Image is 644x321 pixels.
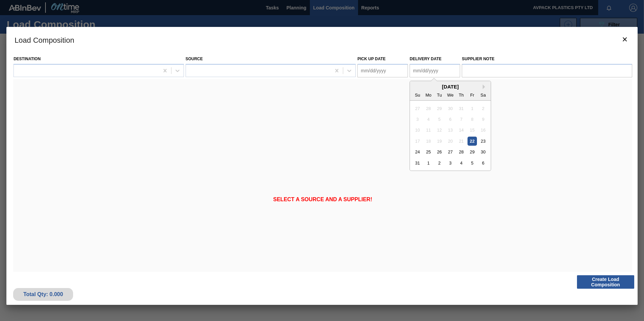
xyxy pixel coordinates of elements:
[577,275,634,289] button: Create Load Composition
[479,147,488,156] div: Choose Saturday, August 30th, 2025
[457,115,466,124] div: Not available Thursday, August 7th, 2025
[413,115,422,124] div: Not available Sunday, August 3rd, 2025
[446,104,455,113] div: Not available Wednesday, July 30th, 2025
[468,126,477,135] div: Not available Friday, August 15th, 2025
[479,90,488,99] div: Sa
[413,158,422,168] div: Choose Sunday, August 31st, 2025
[468,147,477,156] div: Choose Friday, August 29th, 2025
[468,115,477,124] div: Not available Friday, August 8th, 2025
[479,137,488,146] div: Choose Saturday, August 23rd, 2025
[468,158,477,168] div: Choose Friday, September 5th, 2025
[410,84,491,90] div: [DATE]
[435,115,444,124] div: Not available Tuesday, August 5th, 2025
[273,197,372,203] span: Select a source and a supplier!
[457,126,466,135] div: Not available Thursday, August 14th, 2025
[424,104,433,113] div: Not available Monday, July 28th, 2025
[435,104,444,113] div: Not available Tuesday, July 29th, 2025
[413,137,422,146] div: Not available Sunday, August 17th, 2025
[446,158,455,168] div: Choose Wednesday, September 3rd, 2025
[435,90,444,99] div: Tu
[468,137,477,146] div: Choose Friday, August 22nd, 2025
[457,158,466,168] div: Choose Thursday, September 4th, 2025
[446,115,455,124] div: Not available Wednesday, August 6th, 2025
[479,115,488,124] div: Not available Saturday, August 9th, 2025
[446,126,455,135] div: Not available Wednesday, August 13th, 2025
[413,147,422,156] div: Choose Sunday, August 24th, 2025
[18,291,68,297] div: Total Qty: 0.000
[424,137,433,146] div: Not available Monday, August 18th, 2025
[6,27,638,52] h3: Load Composition
[457,90,466,99] div: Th
[13,57,40,61] label: Destination
[479,158,488,168] div: Choose Saturday, September 6th, 2025
[424,115,433,124] div: Not available Monday, August 4th, 2025
[424,147,433,156] div: Choose Monday, August 25th, 2025
[457,147,466,156] div: Choose Thursday, August 28th, 2025
[435,158,444,168] div: Choose Tuesday, September 2nd, 2025
[357,57,386,61] label: Pick up Date
[357,64,408,77] input: mm/dd/yyyy
[410,64,460,77] input: mm/dd/yyyy
[424,126,433,135] div: Not available Monday, August 11th, 2025
[435,137,444,146] div: Not available Tuesday, August 19th, 2025
[446,147,455,156] div: Choose Wednesday, August 27th, 2025
[457,137,466,146] div: Not available Thursday, August 21st, 2025
[457,104,466,113] div: Not available Thursday, July 31st, 2025
[446,137,455,146] div: Not available Wednesday, August 20th, 2025
[479,104,488,113] div: Not available Saturday, August 2nd, 2025
[468,90,477,99] div: Fr
[483,84,487,89] button: Next Month
[424,158,433,168] div: Choose Monday, September 1st, 2025
[413,126,422,135] div: Not available Sunday, August 10th, 2025
[413,90,422,99] div: Su
[435,147,444,156] div: Choose Tuesday, August 26th, 2025
[435,126,444,135] div: Not available Tuesday, August 12th, 2025
[468,104,477,113] div: Not available Friday, August 1st, 2025
[186,57,203,61] label: Source
[446,90,455,99] div: We
[410,57,441,61] label: Delivery Date
[412,103,489,169] div: month 2025-08
[479,126,488,135] div: Not available Saturday, August 16th, 2025
[462,54,632,64] label: Supplier Note
[424,90,433,99] div: Mo
[413,104,422,113] div: Not available Sunday, July 27th, 2025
